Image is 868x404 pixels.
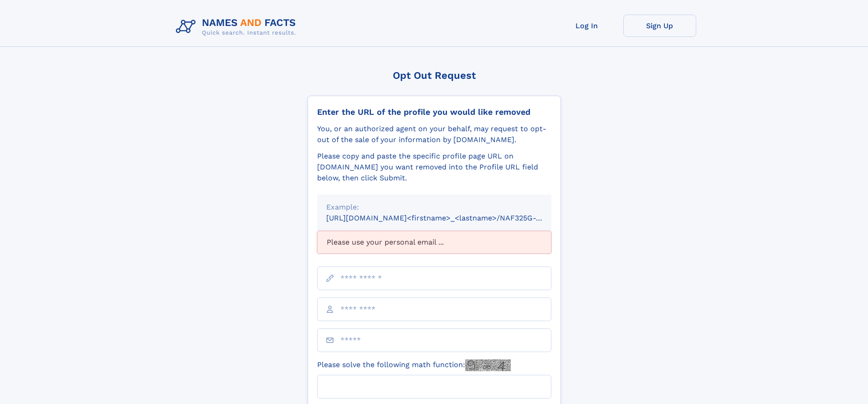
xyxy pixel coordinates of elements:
div: Example: [326,202,542,213]
div: Opt Out Request [308,70,561,81]
a: Log In [550,15,623,37]
label: Please solve the following math function: [317,359,511,371]
img: Logo Names and Facts [172,15,303,39]
div: Please use your personal email ... [317,231,551,254]
div: Please copy and paste the specific profile page URL on [DOMAIN_NAME] you want removed into the Pr... [317,151,551,184]
div: You, or an authorized agent on your behalf, may request to opt-out of the sale of your informatio... [317,123,551,145]
a: Sign Up [623,15,696,37]
div: Enter the URL of the profile you would like removed [317,107,551,117]
small: [URL][DOMAIN_NAME]<firstname>_<lastname>/NAF325G-xxxxxxxx [326,214,569,222]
